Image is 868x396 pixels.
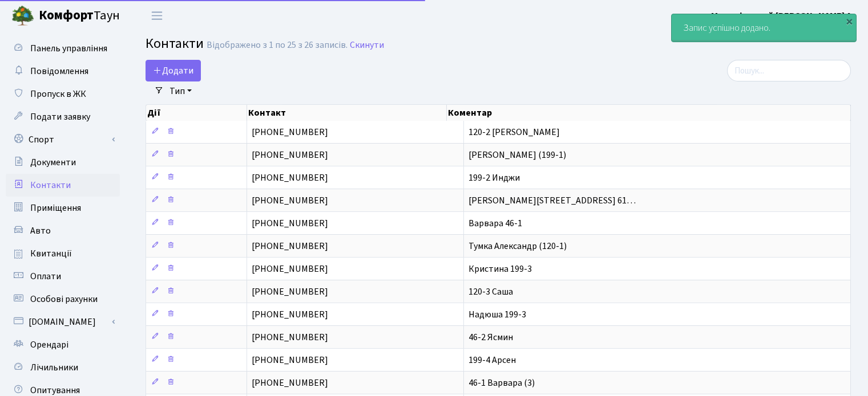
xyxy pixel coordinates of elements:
input: Пошук... [727,60,851,81]
span: Повідомлення [30,65,88,77]
a: Особові рахунки [6,288,120,311]
span: 46-2 Ясмин [469,331,513,344]
img: logo.png [11,5,34,27]
span: Оплати [30,270,61,283]
span: Варвара 46-1 [469,217,522,230]
span: 120-2 [PERSON_NAME] [469,126,560,138]
a: Спорт [6,128,120,151]
a: Додати [146,60,201,81]
span: [PHONE_NUMBER] [252,308,328,321]
span: [PERSON_NAME][STREET_ADDRESS] 61… [469,194,636,207]
span: Лічильники [30,361,78,374]
span: [PHONE_NUMBER] [252,172,328,184]
span: Квитанції [30,247,72,260]
b: Меленівський [PERSON_NAME] А. [711,10,854,22]
a: Повідомлення [6,60,120,83]
span: [PHONE_NUMBER] [252,354,328,366]
span: Приміщення [30,202,81,214]
span: [PHONE_NUMBER] [252,263,328,275]
span: [PHONE_NUMBER] [252,285,328,298]
span: Таун [39,6,120,26]
span: Авто [30,224,51,237]
button: Переключити навігацію [143,6,171,25]
span: [PHONE_NUMBER] [252,377,328,389]
a: Приміщення [6,197,120,219]
span: Кристина 199-3 [469,263,532,275]
a: Пропуск в ЖК [6,83,120,105]
a: Панель управління [6,37,120,60]
span: Орендарі [30,338,68,351]
span: Панель управління [30,42,107,55]
span: 199-4 Арсен [469,354,516,366]
span: [PHONE_NUMBER] [252,194,328,207]
span: [PHONE_NUMBER] [252,240,328,252]
span: 120-3 Саша [469,285,513,298]
span: [PHONE_NUMBER] [252,217,328,230]
div: × [843,15,855,27]
a: Оплати [6,265,120,288]
th: Контакт [247,105,447,121]
span: [PHONE_NUMBER] [252,126,328,138]
div: Запис успішно додано. [672,14,856,42]
span: 46-1 Варвара (3) [469,377,535,389]
b: Комфорт [39,6,94,25]
span: Контакти [30,179,71,191]
a: Орендарі [6,333,120,356]
a: Скинути [350,40,384,51]
th: Дії [146,105,247,121]
span: Особові рахунки [30,293,98,305]
a: Контакти [6,174,120,197]
span: Подати заявку [30,111,90,123]
span: Надюша 199-3 [469,308,526,321]
span: [PHONE_NUMBER] [252,331,328,344]
span: Додати [153,64,193,77]
a: Документи [6,151,120,174]
span: 199-2 Инджи [469,172,520,184]
a: Тип [165,81,196,101]
span: Тумка Александр (120-1) [469,240,567,252]
span: [PERSON_NAME] (199-1) [469,149,566,161]
a: Меленівський [PERSON_NAME] А. [711,9,854,23]
a: Лічильники [6,356,120,379]
a: Подати заявку [6,105,120,128]
span: Документи [30,156,76,169]
span: Пропуск в ЖК [30,88,86,100]
span: Контакти [146,34,204,54]
a: [DOMAIN_NAME] [6,311,120,333]
span: [PHONE_NUMBER] [252,149,328,161]
th: Коментар [447,105,851,121]
div: Відображено з 1 по 25 з 26 записів. [207,40,348,51]
a: Квитанції [6,242,120,265]
a: Авто [6,219,120,242]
